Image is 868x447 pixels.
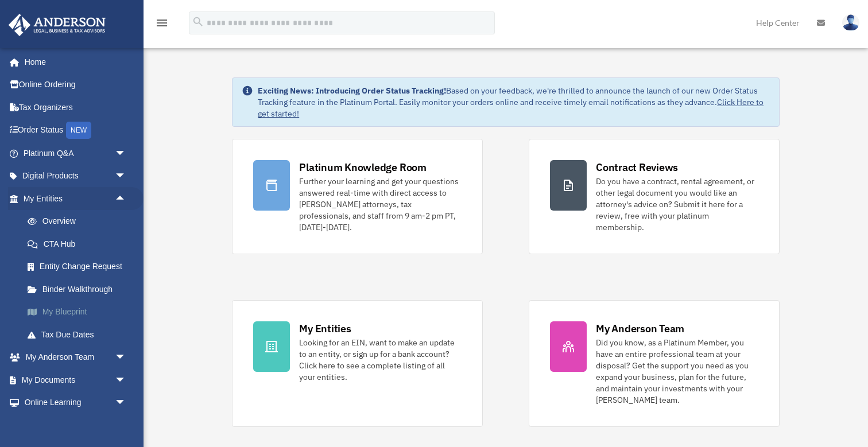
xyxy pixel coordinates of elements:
a: Overview [16,210,144,233]
div: Looking for an EIN, want to make an update to an entity, or sign up for a bank account? Click her... [299,337,462,383]
a: menu [155,20,169,30]
i: menu [155,16,169,30]
a: My Documentsarrow_drop_down [8,368,144,391]
i: search [192,15,204,28]
a: Online Learningarrow_drop_down [8,391,144,414]
a: My Entitiesarrow_drop_up [8,187,144,210]
div: My Entities [299,321,351,336]
img: Anderson Advisors Platinum Portal [5,14,109,36]
span: arrow_drop_down [115,142,138,165]
div: Contract Reviews [596,160,678,174]
a: Order StatusNEW [8,119,144,142]
a: My Entities Looking for an EIN, want to make an update to an entity, or sign up for a bank accoun... [232,300,483,427]
a: My Anderson Teamarrow_drop_down [8,346,144,369]
a: Entity Change Request [16,255,144,278]
div: Platinum Knowledge Room [299,160,427,174]
img: User Pic [842,14,859,31]
div: Further your learning and get your questions answered real-time with direct access to [PERSON_NAM... [299,176,462,233]
span: arrow_drop_down [115,391,138,415]
a: Binder Walkthrough [16,278,144,301]
span: arrow_drop_up [115,187,138,211]
span: arrow_drop_down [115,346,138,370]
a: Home [8,50,138,73]
a: CTA Hub [16,232,144,255]
a: Platinum Q&Aarrow_drop_down [8,142,144,165]
a: Platinum Knowledge Room Further your learning and get your questions answered real-time with dire... [232,139,483,254]
span: arrow_drop_down [115,165,138,188]
div: Based on your feedback, we're thrilled to announce the launch of our new Order Status Tracking fe... [258,85,770,119]
div: My Anderson Team [596,321,684,336]
div: Did you know, as a Platinum Member, you have an entire professional team at your disposal? Get th... [596,337,758,406]
a: Online Ordering [8,73,144,96]
span: arrow_drop_down [115,368,138,392]
a: Tax Organizers [8,96,144,119]
div: NEW [66,122,91,139]
a: Click Here to get started! [258,97,764,119]
a: Contract Reviews Do you have a contract, rental agreement, or other legal document you would like... [529,139,780,254]
a: Digital Productsarrow_drop_down [8,165,144,188]
a: My Anderson Team Did you know, as a Platinum Member, you have an entire professional team at your... [529,300,780,427]
a: Tax Due Dates [16,323,144,346]
strong: Exciting News: Introducing Order Status Tracking! [258,85,446,96]
div: Do you have a contract, rental agreement, or other legal document you would like an attorney's ad... [596,176,758,233]
a: My Blueprint [16,301,144,324]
